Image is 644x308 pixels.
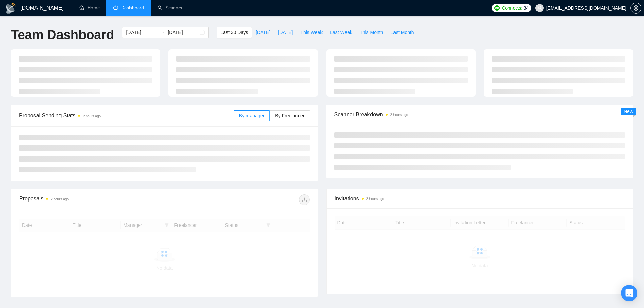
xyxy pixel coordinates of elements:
[278,29,293,36] span: [DATE]
[274,27,296,38] button: [DATE]
[624,109,633,114] span: New
[51,197,69,201] time: 2 hours ago
[537,6,542,10] span: user
[121,5,144,11] span: Dashboard
[366,197,384,201] time: 2 hours ago
[300,29,323,36] span: This Week
[630,5,641,11] a: setting
[19,111,234,120] span: Proposal Sending Stats
[360,29,383,36] span: This Month
[494,5,500,11] img: upwork-logo.png
[335,194,625,203] span: Invitations
[631,5,641,11] span: setting
[524,4,529,12] span: 34
[217,27,252,38] button: Last 30 Days
[630,3,641,14] button: setting
[390,113,408,117] time: 2 hours ago
[621,285,637,301] div: Open Intercom Messenger
[5,3,16,14] img: logo
[160,30,165,35] span: swap-right
[160,30,165,35] span: to
[239,113,264,118] span: By manager
[356,27,387,38] button: This Month
[19,194,164,205] div: Proposals
[275,113,304,118] span: By Freelancer
[168,29,198,36] input: End date
[502,4,522,12] span: Connects:
[79,5,100,11] a: homeHome
[113,5,118,10] span: dashboard
[158,5,183,11] a: searchScanner
[256,29,270,36] span: [DATE]
[387,27,418,38] button: Last Month
[83,114,101,118] time: 2 hours ago
[334,110,625,119] span: Scanner Breakdown
[252,27,274,38] button: [DATE]
[326,27,356,38] button: Last Week
[330,29,352,36] span: Last Week
[296,27,326,38] button: This Week
[11,27,114,43] h1: Team Dashboard
[126,29,157,36] input: Start date
[390,29,414,36] span: Last Month
[220,29,248,36] span: Last 30 Days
